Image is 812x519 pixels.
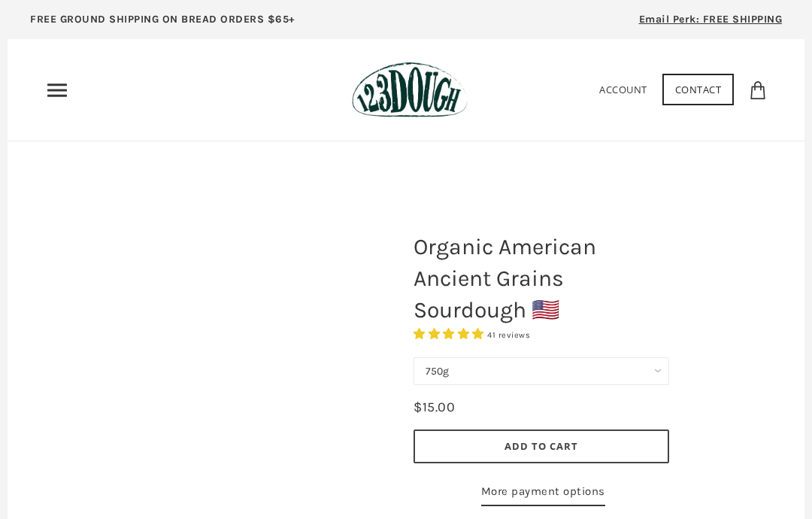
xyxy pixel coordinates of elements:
[481,482,605,506] a: More payment options
[45,78,69,102] nav: Primary
[662,74,735,105] a: Contact
[414,396,455,418] div: $15.00
[402,223,680,333] h1: Organic American Ancient Grains Sourdough 🇺🇸
[414,327,487,341] span: 4.93 stars
[504,439,578,453] span: Add to Cart
[617,8,805,39] a: Email Perk: FREE SHIPPING
[352,62,467,118] img: 123Dough Bakery
[599,83,647,96] a: Account
[30,11,295,28] p: FREE GROUND SHIPPING ON BREAD ORDERS $65+
[75,217,353,495] a: Organic American Ancient Grains Sourdough 🇺🇸
[639,13,783,26] span: Email Perk: FREE SHIPPING
[487,330,530,340] span: 41 reviews
[414,429,669,463] button: Add to Cart
[8,8,318,39] a: FREE GROUND SHIPPING ON BREAD ORDERS $65+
